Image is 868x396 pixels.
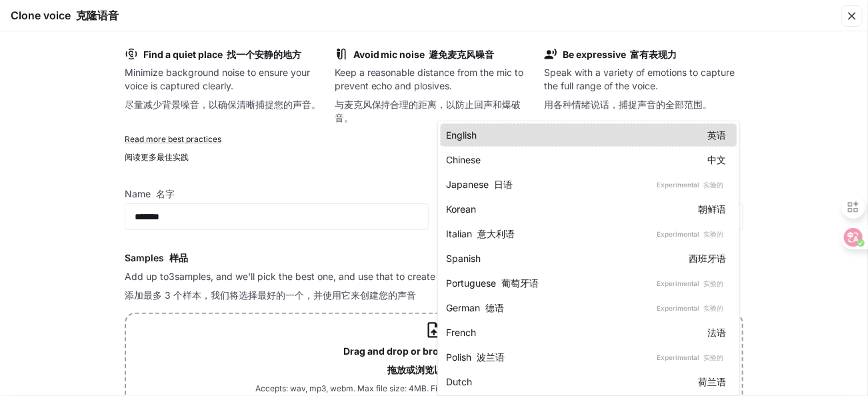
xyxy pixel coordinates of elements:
font: 中文 [707,154,726,165]
p: Experimental [654,351,726,363]
div: Portuguese [446,276,726,290]
font: 朝鲜语 [698,203,726,215]
div: French [446,325,726,339]
div: Japanese [446,177,726,191]
div: Chinese [446,153,726,167]
font: 西班牙语 [689,253,726,264]
p: Experimental [654,277,726,289]
font: 荷兰语 [698,376,726,387]
font: 英语 [707,129,726,141]
font: 实验的 [703,181,723,189]
div: Korean [446,202,726,216]
font: 实验的 [703,230,723,238]
font: 实验的 [703,304,723,312]
font: 葡萄牙语 [501,277,539,289]
div: Polish [446,350,726,364]
p: Experimental [654,302,726,314]
font: 德语 [485,302,504,313]
font: 波兰语 [477,351,505,363]
font: 意大利语 [477,228,515,239]
div: Spanish [446,251,726,265]
div: Italian [446,227,726,241]
font: 实验的 [703,279,723,287]
p: Experimental [654,228,726,240]
p: Experimental [654,179,726,191]
font: 日语 [494,179,513,190]
div: English [446,128,726,142]
div: Dutch [446,375,726,389]
div: German [446,301,726,315]
font: 实验的 [703,353,723,361]
font: 法语 [707,327,726,338]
